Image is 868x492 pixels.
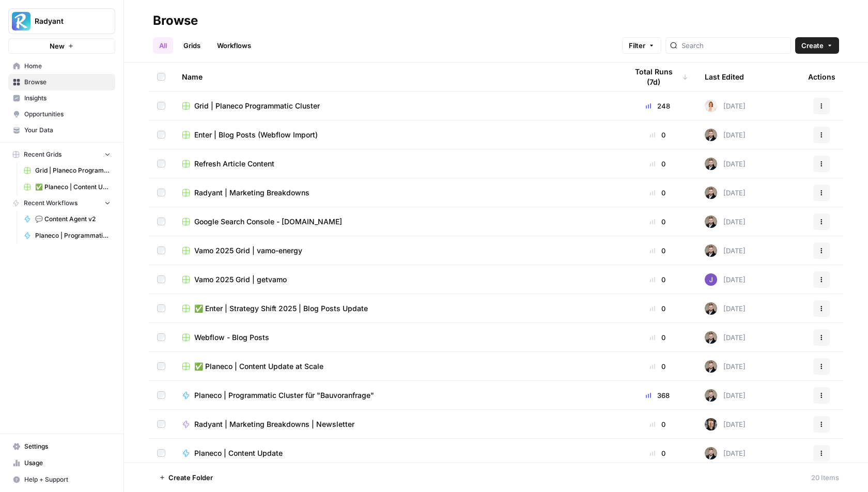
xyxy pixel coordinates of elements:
[153,12,198,29] div: Browse
[194,101,320,111] span: Grid | Planeco Programmatic Cluster
[705,331,717,344] img: ecpvl7mahf9b6ie0ga0hs1zzfa5z
[8,122,115,139] a: Your Data
[705,447,746,459] div: [DATE]
[705,418,717,431] img: nsz7ygi684te8j3fjxnecco2tbkp
[801,40,824,51] span: Create
[705,63,744,91] div: Last Edited
[627,217,688,227] div: 0
[24,458,111,468] span: Usage
[182,63,611,91] div: Name
[705,158,746,170] div: [DATE]
[194,274,287,285] span: Vamo 2025 Grid | getvamo
[705,389,746,402] div: [DATE]
[627,448,688,458] div: 0
[194,245,302,256] span: Vamo 2025 Grid | vamo-energy
[177,37,207,54] a: Grids
[8,471,115,488] button: Help + Support
[19,211,115,227] a: 💬 Content Agent v2
[808,63,835,91] div: Actions
[168,472,213,483] span: Create Folder
[627,274,688,285] div: 0
[705,331,746,344] div: [DATE]
[705,302,717,315] img: ecpvl7mahf9b6ie0ga0hs1zzfa5z
[35,214,111,224] span: 💬 Content Agent v2
[24,442,111,451] span: Settings
[24,198,78,208] span: Recent Workflows
[194,448,283,458] span: Planeco | Content Update
[705,244,746,257] div: [DATE]
[8,438,115,455] a: Settings
[182,274,611,285] a: Vamo 2025 Grid | getvamo
[153,469,219,486] button: Create Folder
[12,12,30,30] img: Radyant Logo
[811,472,839,483] div: 20 Items
[8,90,115,106] a: Insights
[211,37,257,54] a: Workflows
[629,40,645,51] span: Filter
[182,101,611,111] a: Grid | Planeco Programmatic Cluster
[627,188,688,198] div: 0
[705,187,746,199] div: [DATE]
[795,37,839,54] button: Create
[194,332,269,343] span: Webflow - Blog Posts
[24,475,111,484] span: Help + Support
[182,217,611,227] a: Google Search Console - [DOMAIN_NAME]
[194,188,309,198] span: Radyant | Marketing Breakdowns
[8,195,115,211] button: Recent Workflows
[35,166,111,175] span: Grid | Planeco Programmatic Cluster
[182,390,611,401] a: Planeco | Programmatic Cluster für "Bauvoranfrage"
[705,302,746,315] div: [DATE]
[24,150,61,159] span: Recent Grids
[627,245,688,256] div: 0
[705,158,717,170] img: ecpvl7mahf9b6ie0ga0hs1zzfa5z
[622,37,661,54] button: Filter
[182,361,611,372] a: ✅ Planeco | Content Update at Scale
[627,419,688,429] div: 0
[627,159,688,169] div: 0
[153,37,173,54] a: All
[24,126,111,135] span: Your Data
[705,129,717,141] img: ecpvl7mahf9b6ie0ga0hs1zzfa5z
[50,41,65,51] span: New
[705,389,717,402] img: ecpvl7mahf9b6ie0ga0hs1zzfa5z
[24,62,111,71] span: Home
[705,100,746,112] div: [DATE]
[627,361,688,372] div: 0
[8,455,115,471] a: Usage
[24,110,111,119] span: Opportunities
[194,159,274,169] span: Refresh Article Content
[24,78,111,87] span: Browse
[705,360,746,373] div: [DATE]
[705,244,717,257] img: ecpvl7mahf9b6ie0ga0hs1zzfa5z
[182,188,611,198] a: Radyant | Marketing Breakdowns
[627,130,688,140] div: 0
[182,130,611,140] a: Enter | Blog Posts (Webflow Import)
[705,418,746,431] div: [DATE]
[194,217,342,227] span: Google Search Console - [DOMAIN_NAME]
[8,147,115,162] button: Recent Grids
[35,182,111,192] span: ✅ Planeco | Content Update at Scale
[705,216,717,228] img: ecpvl7mahf9b6ie0ga0hs1zzfa5z
[194,390,374,401] span: Planeco | Programmatic Cluster für "Bauvoranfrage"
[705,100,717,112] img: vbiw2zl0utsjnsljt7n0xx40yx3a
[194,130,318,140] span: Enter | Blog Posts (Webflow Import)
[627,332,688,343] div: 0
[182,245,611,256] a: Vamo 2025 Grid | vamo-energy
[705,273,717,286] img: rku4uozllnhb503ylys0o4ri86jp
[705,129,746,141] div: [DATE]
[705,216,746,228] div: [DATE]
[627,101,688,111] div: 248
[194,361,323,372] span: ✅ Planeco | Content Update at Scale
[8,38,115,54] button: New
[35,231,111,240] span: Planeco | Programmatic Cluster für "Bauvoranfrage"
[182,332,611,343] a: Webflow - Blog Posts
[8,58,115,74] a: Home
[705,187,717,199] img: ecpvl7mahf9b6ie0ga0hs1zzfa5z
[681,40,786,51] input: Search
[8,74,115,90] a: Browse
[8,106,115,122] a: Opportunities
[705,273,746,286] div: [DATE]
[8,8,115,34] button: Workspace: Radyant
[627,303,688,314] div: 0
[19,179,115,195] a: ✅ Planeco | Content Update at Scale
